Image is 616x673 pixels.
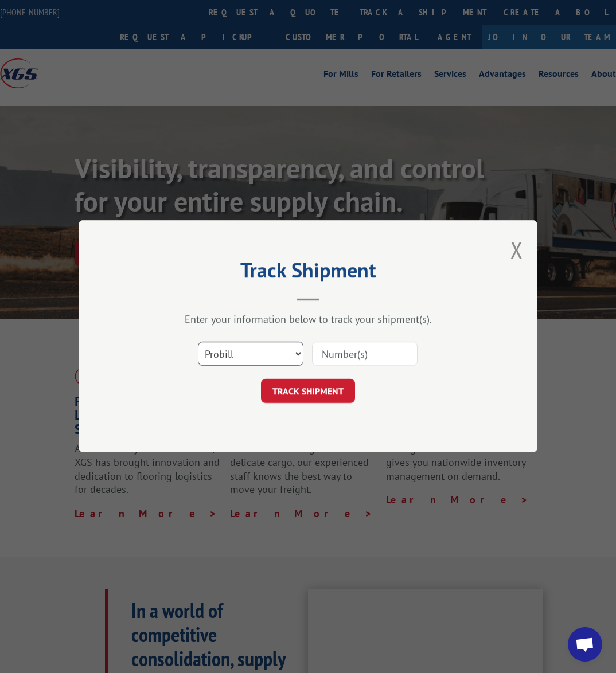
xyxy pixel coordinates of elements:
div: Enter your information below to track your shipment(s). [136,313,480,326]
input: Number(s) [312,342,418,366]
button: TRACK SHIPMENT [261,379,355,404]
div: Open chat [568,627,602,662]
button: Close modal [510,234,523,265]
h2: Track Shipment [136,262,480,284]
